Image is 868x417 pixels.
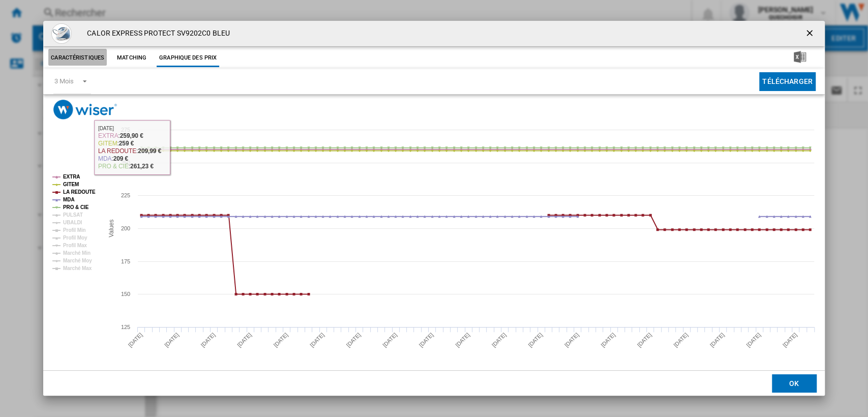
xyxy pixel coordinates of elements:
tspan: PULSAT [63,212,83,218]
tspan: EXTRA [63,174,80,180]
img: excel-24x24.png [794,51,806,63]
tspan: Values [108,219,115,237]
button: OK [772,374,817,393]
button: Caractéristiques [48,49,107,67]
tspan: [DATE] [127,332,144,348]
tspan: [DATE] [527,332,544,348]
md-dialog: Product popup [43,21,824,396]
tspan: 225 [121,192,130,198]
tspan: 200 [121,225,130,231]
tspan: [DATE] [163,332,180,348]
ng-md-icon: getI18NText('BUTTONS.CLOSE_DIALOG') [804,28,817,40]
button: Télécharger [759,72,816,91]
tspan: 175 [121,258,130,264]
img: 62ab3b86a1195f8990e619bac5eefdc9.jpg [51,23,72,44]
tspan: 275 [121,127,130,133]
tspan: [DATE] [345,332,362,348]
tspan: [DATE] [673,332,690,348]
button: Télécharger au format Excel [777,49,822,67]
tspan: 125 [121,324,130,330]
tspan: Marché Max [63,265,92,271]
tspan: Profil Min [63,227,86,233]
tspan: [DATE] [200,332,217,348]
tspan: [DATE] [381,332,398,348]
div: 3 Mois [54,77,73,85]
tspan: [DATE] [636,332,653,348]
tspan: [DATE] [563,332,580,348]
tspan: [DATE] [745,332,762,348]
h4: CALOR EXPRESS PROTECT SV9202C0 BLEU [82,28,230,39]
tspan: 250 [121,160,130,166]
button: Matching [109,49,154,67]
tspan: [DATE] [782,332,798,348]
tspan: [DATE] [709,332,726,348]
tspan: PRO & CIE [63,204,89,210]
tspan: [DATE] [600,332,617,348]
tspan: LA REDOUTE [63,189,96,195]
button: Graphique des prix [157,49,219,67]
tspan: [DATE] [236,332,253,348]
tspan: [DATE] [491,332,507,348]
tspan: Marché Min [63,250,91,256]
button: getI18NText('BUTTONS.CLOSE_DIALOG') [800,23,821,44]
tspan: MDA [63,197,74,202]
tspan: [DATE] [418,332,435,348]
tspan: [DATE] [454,332,471,348]
tspan: Marché Moy [63,258,92,263]
tspan: [DATE] [273,332,289,348]
img: logo_wiser_300x94.png [53,100,117,120]
tspan: Profil Max [63,243,87,248]
tspan: GITEM [63,182,79,187]
tspan: Profil Moy [63,235,87,241]
tspan: 150 [121,291,130,297]
tspan: UBALDI [63,220,82,225]
tspan: [DATE] [309,332,325,348]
